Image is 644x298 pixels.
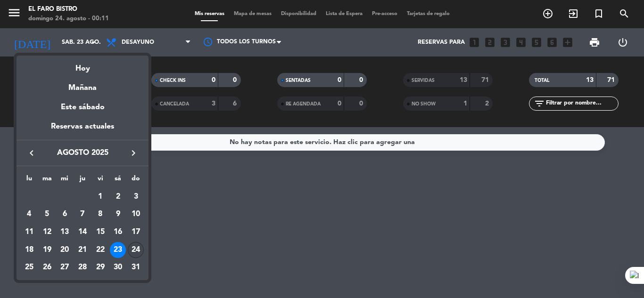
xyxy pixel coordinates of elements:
[127,223,145,241] td: 17 de agosto de 2025
[39,242,55,258] div: 19
[40,147,125,159] span: agosto 2025
[39,260,55,276] div: 26
[17,56,149,75] div: Hoy
[127,173,145,188] th: domingo
[17,121,149,140] div: Reservas actuales
[110,242,126,258] div: 23
[74,206,91,222] div: 7
[92,189,108,205] div: 1
[128,147,139,159] i: keyboard_arrow_right
[56,206,74,224] td: 6 de agosto de 2025
[127,241,145,259] td: 24 de agosto de 2025
[74,223,91,241] td: 14 de agosto de 2025
[109,206,127,224] td: 9 de agosto de 2025
[110,224,126,240] div: 16
[109,188,127,206] td: 2 de agosto de 2025
[20,259,38,277] td: 25 de agosto de 2025
[74,259,91,277] td: 28 de agosto de 2025
[21,206,37,222] div: 4
[38,241,56,259] td: 19 de agosto de 2025
[56,173,74,188] th: miércoles
[128,206,144,222] div: 10
[110,206,126,222] div: 9
[109,173,127,188] th: sábado
[74,260,91,276] div: 28
[21,224,37,240] div: 11
[21,260,37,276] div: 25
[56,241,74,259] td: 20 de agosto de 2025
[91,173,109,188] th: viernes
[74,173,91,188] th: jueves
[39,206,55,222] div: 5
[57,206,73,222] div: 6
[110,260,126,276] div: 30
[17,94,149,121] div: Este sábado
[109,259,127,277] td: 30 de agosto de 2025
[91,223,109,241] td: 15 de agosto de 2025
[57,260,73,276] div: 27
[20,188,91,206] td: AGO.
[91,206,109,224] td: 8 de agosto de 2025
[38,173,56,188] th: martes
[20,241,38,259] td: 18 de agosto de 2025
[92,260,108,276] div: 29
[91,241,109,259] td: 22 de agosto de 2025
[21,242,37,258] div: 18
[20,173,38,188] th: lunes
[57,224,73,240] div: 13
[127,188,145,206] td: 3 de agosto de 2025
[38,259,56,277] td: 26 de agosto de 2025
[20,223,38,241] td: 11 de agosto de 2025
[74,224,91,240] div: 14
[56,259,74,277] td: 27 de agosto de 2025
[57,242,73,258] div: 20
[92,224,108,240] div: 15
[56,223,74,241] td: 13 de agosto de 2025
[127,206,145,224] td: 10 de agosto de 2025
[91,259,109,277] td: 29 de agosto de 2025
[127,259,145,277] td: 31 de agosto de 2025
[39,224,55,240] div: 12
[128,260,144,276] div: 31
[17,75,149,94] div: Mañana
[23,147,40,159] button: keyboard_arrow_left
[128,189,144,205] div: 3
[110,189,126,205] div: 2
[92,242,108,258] div: 22
[74,242,91,258] div: 21
[109,241,127,259] td: 23 de agosto de 2025
[109,223,127,241] td: 16 de agosto de 2025
[91,188,109,206] td: 1 de agosto de 2025
[20,206,38,224] td: 4 de agosto de 2025
[38,223,56,241] td: 12 de agosto de 2025
[26,147,37,159] i: keyboard_arrow_left
[128,224,144,240] div: 17
[38,206,56,224] td: 5 de agosto de 2025
[74,241,91,259] td: 21 de agosto de 2025
[125,147,142,159] button: keyboard_arrow_right
[128,242,144,258] div: 24
[92,206,108,222] div: 8
[74,206,91,224] td: 7 de agosto de 2025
